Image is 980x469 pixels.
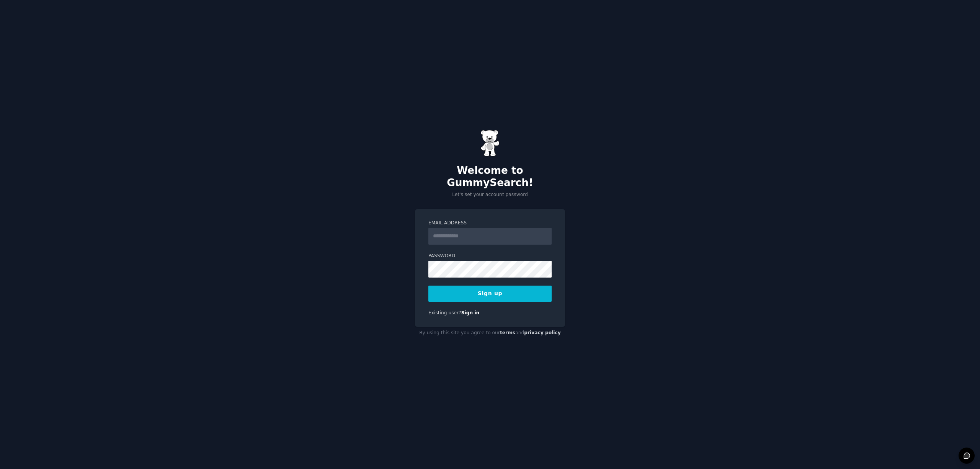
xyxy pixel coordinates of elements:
[524,330,561,335] a: privacy policy
[415,165,565,189] h2: Welcome to GummySearch!
[415,191,565,198] p: Let's set your account password
[428,286,552,302] button: Sign up
[461,310,480,315] a: Sign in
[415,327,565,339] div: By using this site you agree to our and
[500,330,515,335] a: terms
[428,310,461,315] span: Existing user?
[428,220,552,227] label: Email Address
[480,130,500,157] img: Gummy Bear
[428,253,552,260] label: Password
